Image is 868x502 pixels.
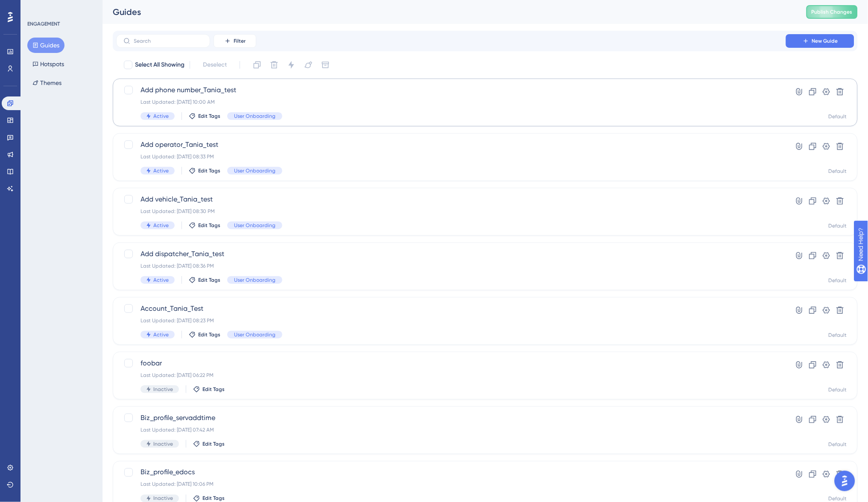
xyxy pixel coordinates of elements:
[141,263,762,269] div: Last Updated: [DATE] 08:36 PM
[153,441,173,447] span: Inactive
[195,57,235,73] button: Deselect
[141,140,762,150] span: Add operator_Tania_test
[198,331,220,338] span: Edit Tags
[806,5,858,19] button: Publish Changes
[189,167,220,174] button: Edit Tags
[141,358,762,368] span: foobar
[27,38,65,53] button: Guides
[829,222,847,229] div: Default
[141,413,762,423] span: Biz_profile_servaddtime
[193,386,225,393] button: Edit Tags
[153,222,169,229] span: Active
[153,113,169,120] span: Active
[829,386,847,393] div: Default
[20,2,53,12] span: Need Help?
[812,38,838,44] span: New Guide
[113,6,785,18] div: Guides
[202,495,225,502] span: Edit Tags
[141,304,762,314] span: Account_Tania_Test
[141,467,762,478] span: Biz_profile_edocs
[141,153,762,160] div: Last Updated: [DATE] 08:33 PM
[234,38,246,44] span: Filter
[234,222,276,229] span: User Onboarding
[193,441,225,447] button: Edit Tags
[189,277,220,283] button: Edit Tags
[786,34,854,48] button: New Guide
[27,75,67,90] button: Themes
[153,277,169,283] span: Active
[153,386,173,393] span: Inactive
[27,20,60,27] div: ENGAGEMENT
[198,222,220,229] span: Edit Tags
[27,56,69,72] button: Hotspots
[141,99,762,105] div: Last Updated: [DATE] 10:00 AM
[234,331,276,338] span: User Onboarding
[812,9,853,15] span: Publish Changes
[189,331,220,338] button: Edit Tags
[141,426,762,433] div: Last Updated: [DATE] 07:42 AM
[193,495,225,502] button: Edit Tags
[234,167,276,174] span: User Onboarding
[198,113,220,120] span: Edit Tags
[153,495,173,502] span: Inactive
[153,167,169,174] span: Active
[189,113,220,120] button: Edit Tags
[214,34,256,48] button: Filter
[234,113,276,120] span: User Onboarding
[141,85,762,95] span: Add phone number_Tania_test
[829,113,847,120] div: Default
[198,167,220,174] span: Edit Tags
[141,194,762,204] span: Add vehicle_Tania_test
[202,386,225,393] span: Edit Tags
[832,468,858,494] iframe: UserGuiding AI Assistant Launcher
[141,481,762,488] div: Last Updated: [DATE] 10:06 PM
[829,277,847,284] div: Default
[198,277,220,283] span: Edit Tags
[189,222,220,229] button: Edit Tags
[135,60,185,70] span: Select All Showing
[203,60,227,70] span: Deselect
[829,332,847,339] div: Default
[141,372,762,379] div: Last Updated: [DATE] 06:22 PM
[202,441,225,447] span: Edit Tags
[141,249,762,259] span: Add dispatcher_Tania_test
[234,277,276,283] span: User Onboarding
[153,331,169,338] span: Active
[134,38,203,44] input: Search
[141,317,762,324] div: Last Updated: [DATE] 08:23 PM
[141,208,762,215] div: Last Updated: [DATE] 08:30 PM
[829,441,847,448] div: Default
[829,168,847,175] div: Default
